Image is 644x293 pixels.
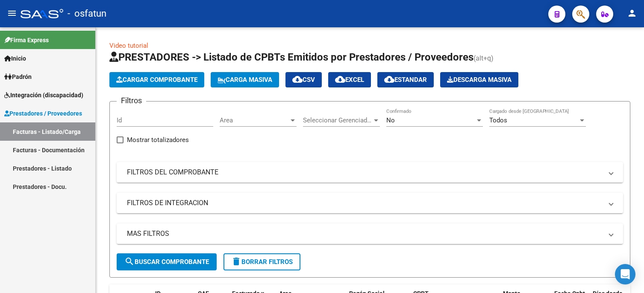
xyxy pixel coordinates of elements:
button: Estandar [377,72,434,87]
mat-icon: person [627,8,637,18]
mat-expansion-panel-header: MAS FILTROS [117,223,623,244]
span: - osfatun [68,4,106,23]
span: Firma Express [4,35,49,45]
button: EXCEL [328,72,371,87]
div: Open Intercom Messenger [615,264,635,284]
span: EXCEL [335,76,364,84]
span: Prestadores / Proveedores [4,109,82,118]
mat-icon: cloud_download [335,74,345,84]
span: No [386,116,395,124]
mat-icon: cloud_download [292,74,303,84]
mat-icon: cloud_download [384,74,394,84]
mat-panel-title: FILTROS DE INTEGRACION [127,198,603,208]
mat-expansion-panel-header: FILTROS DEL COMPROBANTE [117,162,623,183]
button: Cargar Comprobante [109,72,204,87]
mat-icon: search [124,256,135,267]
button: Carga Masiva [211,72,279,87]
mat-expansion-panel-header: FILTROS DE INTEGRACION [117,193,623,213]
mat-icon: menu [7,8,17,18]
span: Mostrar totalizadores [127,135,189,145]
button: CSV [285,72,322,87]
span: Seleccionar Gerenciador [303,116,372,124]
app-download-masive: Descarga masiva de comprobantes (adjuntos) [440,72,518,87]
span: Integración (discapacidad) [4,90,83,100]
span: CSV [292,76,315,84]
mat-icon: delete [231,256,241,267]
button: Borrar Filtros [223,253,300,270]
span: PRESTADORES -> Listado de CPBTs Emitidos por Prestadores / Proveedores [109,51,473,63]
span: Padrón [4,72,32,81]
span: Inicio [4,54,26,63]
span: (alt+q) [473,54,494,62]
span: Borrar Filtros [231,258,293,266]
h3: Filtros [117,95,146,107]
mat-panel-title: FILTROS DEL COMPROBANTE [127,168,603,177]
span: Descarga Masiva [447,76,512,84]
a: Video tutorial [109,42,148,49]
span: Carga Masiva [218,76,272,84]
button: Buscar Comprobante [117,253,217,270]
span: Cargar Comprobante [116,76,197,84]
span: Todos [489,116,507,124]
span: Buscar Comprobante [124,258,209,266]
button: Descarga Masiva [440,72,518,87]
span: Area [220,116,289,124]
mat-panel-title: MAS FILTROS [127,229,603,238]
span: Estandar [384,76,427,84]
